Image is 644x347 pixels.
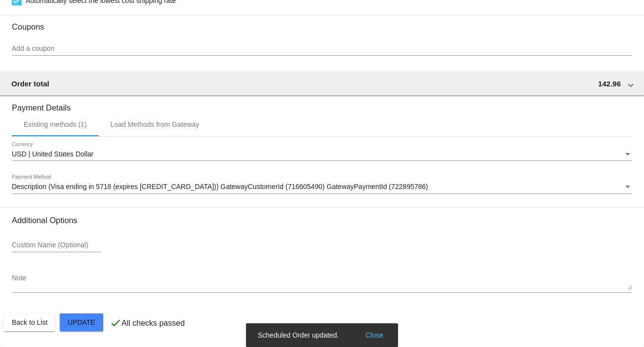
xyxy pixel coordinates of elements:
[362,330,386,340] button: Close
[110,317,121,329] mat-icon: check
[121,319,185,328] p: All checks passed
[24,120,87,128] div: Existing methods (1)
[60,313,103,331] button: Update
[68,318,95,326] span: Update
[258,330,386,340] simple-snack-bar: Scheduled Order updated.
[12,183,632,191] mat-select: Payment Method
[11,79,49,88] span: Order total
[12,241,101,249] input: Custom Name (Optional)
[12,183,428,191] span: Description (Visa ending in 5718 (expires [CREDIT_CARD_DATA])) GatewayCustomerId (716605490) Gate...
[12,15,632,32] h3: Coupons
[111,120,200,128] div: Load Methods from Gateway
[598,79,621,88] span: 142.96
[12,318,47,326] span: Back to List
[12,151,632,158] mat-select: Currency
[12,96,632,113] h3: Payment Details
[4,313,55,331] button: Back to List
[12,150,93,158] span: USD | United States Dollar
[12,45,632,53] input: Add a coupon
[12,216,632,225] h3: Additional Options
